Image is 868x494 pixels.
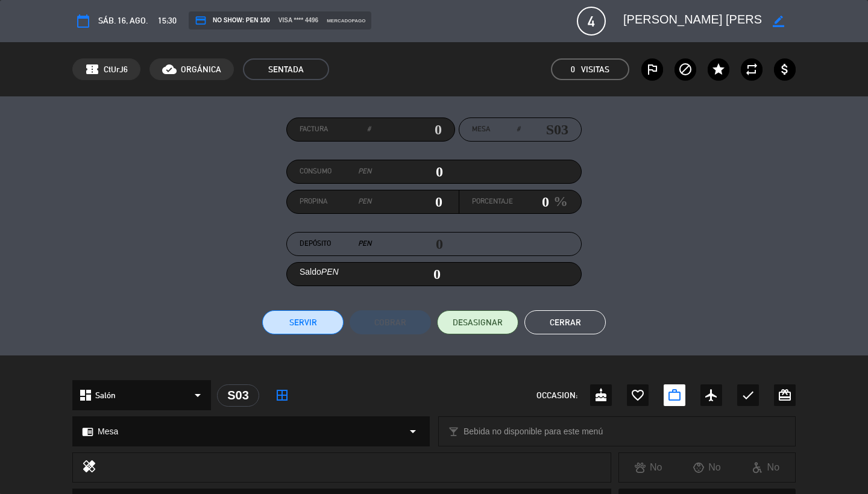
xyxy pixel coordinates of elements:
[371,193,443,211] input: 0
[571,63,575,77] span: 0
[195,14,270,27] span: NO SHOW: PEN 100
[513,193,549,211] input: 0
[300,196,371,208] label: Propina
[778,62,792,77] i: attach_money
[711,62,726,77] i: star
[98,14,148,28] span: sáb. 16, ago.
[678,460,736,475] div: No
[472,123,490,136] span: Mesa
[448,426,459,437] i: local_bar
[195,14,207,27] i: credit_card
[300,238,371,250] label: Depósito
[82,426,93,437] i: chrome_reader_mode
[737,460,795,475] div: No
[98,425,118,439] span: Mesa
[104,63,128,77] span: CtUrJ6
[358,166,371,178] em: PEN
[72,10,94,32] button: calendar_today
[76,14,90,28] i: calendar_today
[262,310,344,334] button: Servir
[464,425,603,439] span: Bebida no disponible para este menú
[82,459,96,476] i: healing
[520,120,568,139] input: number
[162,62,177,77] i: cloud_done
[300,123,371,136] label: Factura
[581,63,609,77] em: Visitas
[577,7,606,36] span: 4
[190,388,205,402] i: arrow_drop_down
[549,190,568,213] em: %
[358,238,371,250] em: PEN
[158,14,177,28] span: 15:30
[350,310,431,334] button: Cobrar
[524,310,606,334] button: Cerrar
[327,17,365,25] span: mercadopago
[536,389,577,402] span: OCCASION:
[773,16,784,27] i: border_color
[744,62,759,77] i: repeat
[181,63,221,77] span: ORGÁNICA
[631,388,645,402] i: favorite_border
[243,58,329,80] span: SENTADA
[678,62,693,77] i: block
[78,388,93,402] i: dashboard
[275,388,289,402] i: border_all
[619,460,678,475] div: No
[85,62,99,77] span: confirmation_number
[704,388,719,402] i: airplanemode_active
[453,316,503,329] span: DESASIGNAR
[517,123,520,136] em: #
[300,265,339,279] label: Saldo
[437,310,518,334] button: DESASIGNAR
[472,196,513,208] label: Porcentaje
[321,267,339,277] em: PEN
[371,120,442,139] input: 0
[667,388,682,402] i: work_outline
[367,123,371,136] em: #
[358,196,371,208] em: PEN
[778,388,792,402] i: card_giftcard
[371,163,443,181] input: 0
[95,389,116,402] span: Salón
[406,424,420,439] i: arrow_drop_down
[645,62,659,77] i: outlined_flag
[300,166,371,178] label: Consumo
[217,384,259,407] div: S03
[594,388,608,402] i: cake
[741,388,755,402] i: check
